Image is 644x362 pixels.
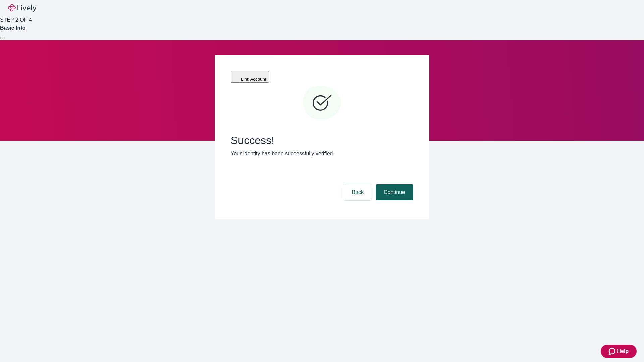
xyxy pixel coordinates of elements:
span: Success! [231,134,413,147]
svg: Zendesk support icon [609,347,617,355]
span: Help [617,347,629,355]
p: Your identity has been successfully verified. [231,149,413,158]
button: Continue [376,184,413,200]
button: Back [343,184,372,200]
button: Zendesk support iconHelp [601,345,637,358]
img: Lively [8,4,36,12]
svg: Checkmark icon [302,83,342,123]
button: Link Account [231,71,269,83]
